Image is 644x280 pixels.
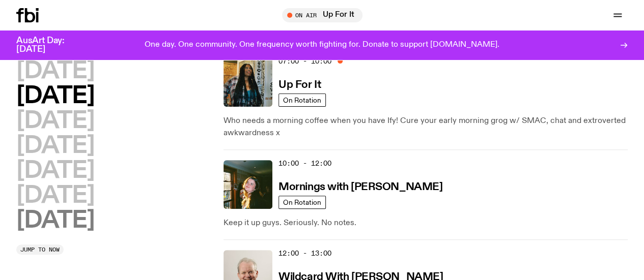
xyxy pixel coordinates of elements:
h3: Mornings with [PERSON_NAME] [278,182,442,193]
button: [DATE] [16,184,94,207]
button: [DATE] [16,135,94,158]
a: On Rotation [278,196,326,209]
span: Jump to now [20,247,60,253]
span: 10:00 - 12:00 [278,159,331,168]
h3: AusArt Day: [DATE] [16,37,81,54]
a: On Rotation [278,94,326,107]
button: Jump to now [16,244,64,255]
a: Mornings with [PERSON_NAME] [278,180,442,193]
img: Freya smiles coyly as she poses for the image. [223,160,272,209]
button: [DATE] [16,85,94,108]
span: 07:00 - 10:00 [278,56,331,66]
span: On Rotation [283,199,321,206]
h3: Up For It [278,80,321,90]
p: Who needs a morning coffee when you have Ify! Cure your early morning grog w/ SMAC, chat and extr... [223,115,628,139]
span: On Rotation [283,97,321,104]
button: [DATE] [16,110,94,133]
button: [DATE] [16,209,94,232]
img: Ify - a Brown Skin girl with black braided twists, looking up to the side with her tongue stickin... [223,58,272,107]
button: [DATE] [16,60,94,83]
button: [DATE] [16,160,94,182]
a: Up For It [278,78,321,90]
span: 12:00 - 13:00 [278,248,331,258]
p: Keep it up guys. Seriously. No notes. [223,217,628,229]
button: On AirUp For It [282,8,362,22]
p: One day. One community. One frequency worth fighting for. Donate to support [DOMAIN_NAME]. [145,41,499,50]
